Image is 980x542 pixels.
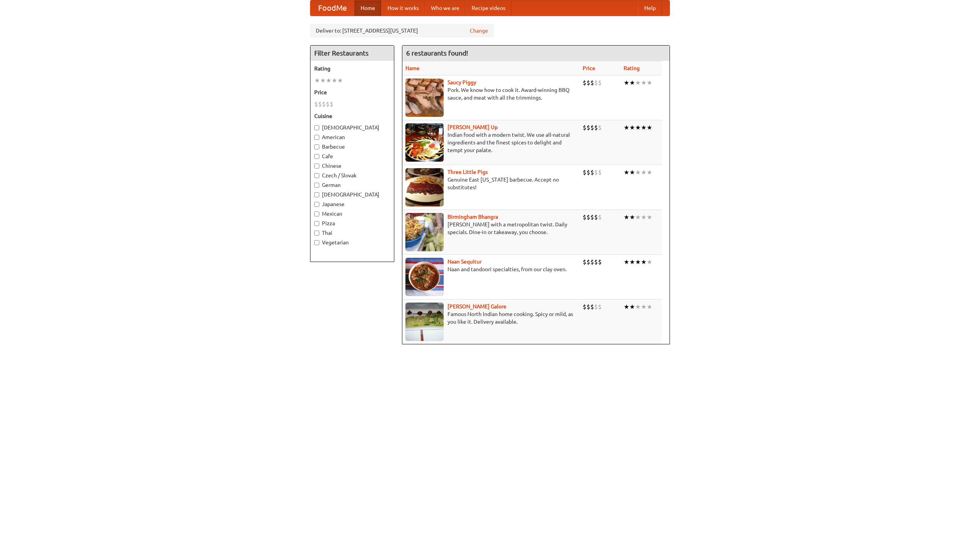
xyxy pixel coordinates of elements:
[624,258,629,266] li: ★
[598,213,602,221] li: $
[405,123,444,162] img: curryup.jpg
[647,79,652,87] li: ★
[318,100,322,108] li: $
[405,168,444,206] img: littlepigs.jpg
[470,27,488,34] a: Change
[647,123,652,132] li: ★
[405,79,444,117] img: saucy.jpg
[314,181,390,189] label: German
[354,0,381,16] a: Home
[638,0,662,16] a: Help
[406,49,468,57] ng-pluralize: 6 restaurants found!
[590,123,594,132] li: $
[448,214,498,220] b: Birmingham Bhangra
[635,213,641,221] li: ★
[598,168,602,177] li: $
[586,79,590,87] li: $
[629,79,635,87] li: ★
[583,258,586,266] li: $
[586,258,590,266] li: $
[598,79,602,87] li: $
[641,79,647,87] li: ★
[635,258,641,266] li: ★
[586,213,590,221] li: $
[448,79,476,85] a: Saucy Piggy
[594,213,598,221] li: $
[314,211,319,216] input: Mexican
[624,123,629,132] li: ★
[590,303,594,311] li: $
[314,191,390,198] label: [DEMOGRAPHIC_DATA]
[425,0,465,16] a: Who we are
[590,168,594,177] li: $
[583,213,586,221] li: $
[635,79,641,87] li: ★
[635,123,641,132] li: ★
[314,229,390,237] label: Thai
[314,65,390,72] h5: Rating
[330,100,333,108] li: $
[641,168,647,177] li: ★
[583,65,595,71] a: Price
[624,168,629,177] li: ★
[405,265,577,273] p: Naan and tandoori specialties, from our clay oven.
[448,124,498,130] a: [PERSON_NAME] Up
[405,213,444,251] img: bhangra.jpg
[448,303,506,309] a: [PERSON_NAME] Galore
[405,310,577,326] p: Famous North Indian home cooking. Spicy or mild, as you like it. Delivery available.
[629,258,635,266] li: ★
[624,65,640,71] a: Rating
[314,172,390,179] label: Czech / Slovak
[448,169,488,175] b: Three Little Pigs
[586,123,590,132] li: $
[641,213,647,221] li: ★
[314,133,390,141] label: American
[405,303,444,341] img: currygalore.jpg
[405,65,420,71] a: Name
[314,112,390,120] h5: Cuisine
[314,219,390,227] label: Pizza
[594,168,598,177] li: $
[641,123,647,132] li: ★
[314,76,320,85] li: ★
[310,24,494,38] div: Deliver to: [STREET_ADDRESS][US_STATE]
[314,221,319,226] input: Pizza
[583,79,586,87] li: $
[314,240,319,245] input: Vegetarian
[314,162,390,170] label: Chinese
[314,239,390,246] label: Vegetarian
[322,100,326,108] li: $
[405,221,577,236] p: [PERSON_NAME] with a metropolitan twist. Daily specials. Dine-in or takeaway, you choose.
[586,168,590,177] li: $
[314,135,319,140] input: American
[310,46,394,61] h4: Filter Restaurants
[641,303,647,311] li: ★
[314,173,319,178] input: Czech / Slovak
[594,258,598,266] li: $
[326,76,332,85] li: ★
[314,143,390,151] label: Barbecue
[635,168,641,177] li: ★
[624,79,629,87] li: ★
[326,100,330,108] li: $
[624,303,629,311] li: ★
[583,303,586,311] li: $
[598,258,602,266] li: $
[314,125,319,130] input: [DEMOGRAPHIC_DATA]
[629,123,635,132] li: ★
[465,0,511,16] a: Recipe videos
[647,213,652,221] li: ★
[629,168,635,177] li: ★
[314,144,319,149] input: Barbecue
[598,303,602,311] li: $
[310,0,354,16] a: FoodMe
[405,176,577,191] p: Genuine East [US_STATE] barbecue. Accept no substitutes!
[647,168,652,177] li: ★
[448,259,482,265] a: Naan Sequitur
[314,154,319,159] input: Cafe
[337,76,343,85] li: ★
[586,303,590,311] li: $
